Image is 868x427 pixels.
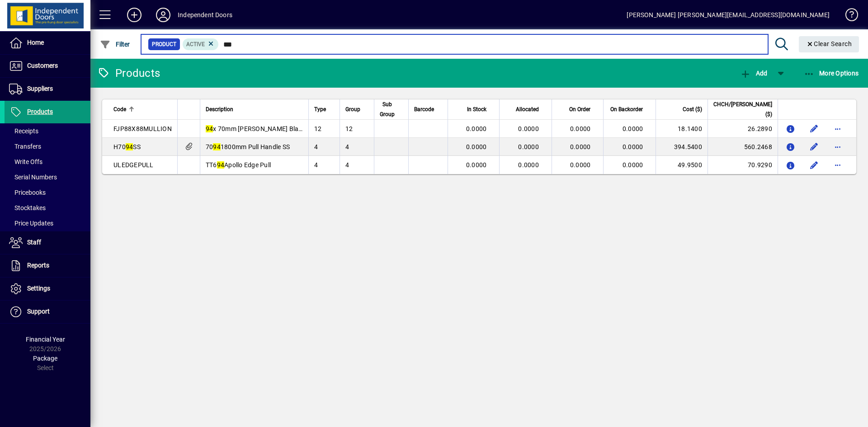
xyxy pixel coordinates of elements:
span: Group [345,104,360,114]
span: Stocktakes [9,204,46,211]
em: 94 [126,143,133,150]
button: More Options [802,65,861,81]
div: Group [345,104,368,114]
span: Package [33,355,57,362]
span: 0.0000 [570,143,591,150]
span: Allocated [516,104,539,114]
div: Barcode [414,104,442,114]
span: 4 [314,161,318,169]
td: 560.2468 [708,138,778,156]
span: 0.0000 [466,125,487,132]
span: 4 [345,161,349,169]
mat-chip: Activation Status: Active [183,38,219,50]
span: In Stock [467,104,486,114]
span: H70 SS [113,143,141,150]
div: Sub Group [380,99,403,119]
button: Clear [799,36,859,52]
span: 4 [314,143,318,150]
div: On Backorder [609,104,651,114]
span: On Backorder [610,104,643,114]
span: TT6 Apollo Edge Pull [206,161,271,169]
button: Edit [807,140,821,154]
span: Price Updates [9,220,53,227]
span: 0.0000 [570,161,591,169]
a: Transfers [5,139,90,154]
span: Filter [100,41,130,48]
em: 94 [213,143,221,150]
span: Products [27,108,53,115]
span: 0.0000 [623,161,643,169]
a: Settings [5,277,90,300]
span: CHCH/[PERSON_NAME] ($) [713,99,772,119]
span: 70 1800mm Pull Handle SS [206,143,290,150]
span: Suppliers [27,85,53,92]
span: 12 [345,125,353,132]
button: More options [830,140,845,154]
span: 0.0000 [518,143,539,150]
span: Code [113,104,126,114]
span: 0.0000 [466,161,487,169]
span: Sub Group [380,99,395,119]
div: In Stock [453,104,495,114]
span: Customers [27,62,58,69]
span: Support [27,308,50,315]
span: x 70mm [PERSON_NAME] Blank [206,125,306,132]
span: 0.0000 [623,143,643,150]
a: Write Offs [5,154,90,169]
span: Add [740,70,767,77]
div: On Order [557,104,599,114]
a: Stocktakes [5,200,90,216]
a: Receipts [5,123,90,139]
span: Reports [27,262,49,269]
td: 70.9290 [708,156,778,174]
em: 94 [217,161,225,169]
button: Edit [807,122,821,136]
div: Allocated [505,104,547,114]
div: Type [314,104,334,114]
span: Clear Search [806,40,852,47]
span: Receipts [9,127,38,135]
span: On Order [569,104,590,114]
span: 0.0000 [518,125,539,132]
span: Cost ($) [683,104,702,114]
a: Suppliers [5,78,90,100]
span: 0.0000 [466,143,487,150]
span: 4 [345,143,349,150]
span: Staff [27,239,41,246]
span: FJP88X88MULLION [113,125,172,132]
span: Serial Numbers [9,174,57,181]
span: Description [206,104,233,114]
div: Independent Doors [178,8,232,22]
div: Products [97,66,160,80]
span: ULEDGEPULL [113,161,154,169]
button: Edit [807,158,821,172]
span: 12 [314,125,322,132]
span: Write Offs [9,158,42,165]
span: Transfers [9,143,41,150]
button: Profile [149,7,178,23]
span: 0.0000 [518,161,539,169]
div: Description [206,104,303,114]
span: Type [314,104,326,114]
span: Home [27,39,44,46]
td: 18.1400 [656,120,708,138]
td: 26.2890 [708,120,778,138]
a: Knowledge Base [839,2,857,31]
a: Pricebooks [5,185,90,200]
span: Barcode [414,104,434,114]
span: 0.0000 [570,125,591,132]
span: Settings [27,285,50,292]
span: Financial Year [26,336,65,343]
button: Add [120,7,149,23]
span: 0.0000 [623,125,643,132]
a: Customers [5,55,90,77]
span: Product [152,40,176,49]
button: More options [830,122,845,136]
a: Home [5,32,90,54]
a: Reports [5,254,90,277]
button: Add [738,65,769,81]
td: 394.5400 [656,138,708,156]
a: Staff [5,231,90,254]
a: Serial Numbers [5,169,90,185]
button: Filter [98,36,132,52]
